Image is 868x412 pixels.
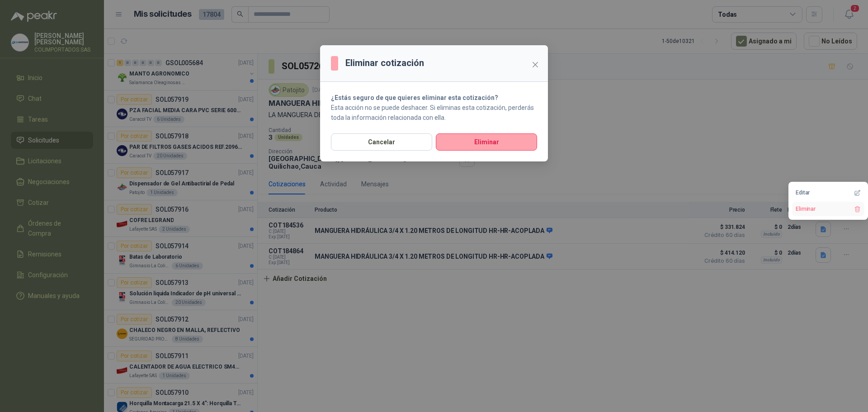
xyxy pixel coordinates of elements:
[331,103,537,123] p: Esta acción no se puede deshacer. Si eliminas esta cotización, perderás toda la información relac...
[331,133,432,151] button: Cancelar
[532,61,539,68] span: close
[436,133,537,151] button: Eliminar
[345,56,424,70] h3: Eliminar cotización
[528,57,542,72] button: Close
[331,94,498,101] strong: ¿Estás seguro de que quieres eliminar esta cotización?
